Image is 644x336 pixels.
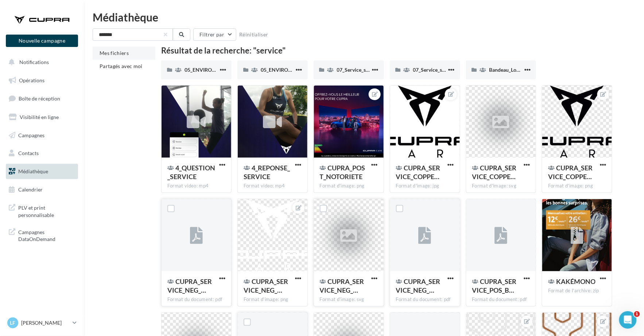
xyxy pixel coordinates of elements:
[185,67,257,73] span: 05_ENVIRONMENT & SERVICE
[4,91,79,106] a: Boîte de réception
[100,63,143,69] span: Partagés avec moi
[10,319,16,327] span: LF
[6,316,78,330] a: LF [PERSON_NAME]
[167,296,225,303] div: Format du document: pdf
[548,183,606,189] div: Format d'image: png
[4,164,79,179] a: Médiathèque
[18,186,43,193] span: Calendrier
[4,182,79,197] a: Calendrier
[18,227,75,243] span: Campagnes DataOnDemand
[4,224,79,246] a: Campagnes DataOnDemand
[556,277,595,285] span: KAKÉMONO
[18,150,39,156] span: Contacts
[261,67,333,73] span: 05_ENVIRONMENT & SERVICE
[634,311,640,317] span: 1
[4,128,79,143] a: Campagnes
[4,110,79,125] a: Visibilité en ligne
[244,296,302,303] div: Format d'image: png
[20,114,59,120] span: Visibilité en ligne
[472,164,517,181] span: CUPRA_SERVICE_COPPER_BLK_RGB
[320,296,378,303] div: Format d'image: svg
[619,311,637,329] iframe: Intercom live chat
[18,132,44,138] span: Campagnes
[167,183,225,189] div: Format video: mp4
[4,55,77,70] button: Notifications
[19,59,49,65] span: Notifications
[100,50,129,56] span: Mes fichiers
[320,277,364,294] span: CUPRA_SERVICE_NEG_WHT_RGB
[18,203,75,218] span: PLV et print personnalisable
[93,12,635,23] div: Médiathèque
[548,288,606,294] div: Format de l'archive: zip
[161,47,612,55] div: Résultat de la recherche: "service"
[4,146,79,161] a: Contacts
[472,277,517,294] span: CUPRA_SERVICE_POS_BLK
[396,164,441,181] span: CUPRA_SERVICE_COPPER_BLK_RGB
[548,164,593,181] span: CUPRA_SERVICE_COPPER_BLK_RGB
[4,200,79,221] a: PLV et print personnalisable
[19,77,44,83] span: Opérations
[244,164,290,181] span: 4_REPONSE_SERVICE
[320,183,378,189] div: Format d'image: png
[396,296,454,303] div: Format du document: pdf
[244,277,288,294] span: CUPRA_SERVICE_NEG_WHT_RGB
[167,164,215,181] span: 4_QUESTION_SERVICE
[489,67,543,73] span: Bandeau_Logos_Service
[472,296,530,303] div: Format du document: pdf
[6,35,78,47] button: Nouvelle campagne
[167,277,212,294] span: CUPRA_SERVICE_NEG_WHT
[413,67,465,73] span: 07_Service_scheduling
[396,277,441,294] span: CUPRA_SERVICE_NEG_WHT_RGB
[193,28,236,41] button: Filtrer par
[21,319,70,327] p: [PERSON_NAME]
[472,183,530,189] div: Format d'image: svg
[236,30,271,39] button: Réinitialiser
[337,67,388,73] span: 07_Service_scheduling
[396,183,454,189] div: Format d'image: jpg
[19,95,60,102] span: Boîte de réception
[244,183,302,189] div: Format video: mp4
[18,168,48,174] span: Médiathèque
[4,73,79,88] a: Opérations
[320,164,365,181] span: CUPRA_POST_NOTORIETE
